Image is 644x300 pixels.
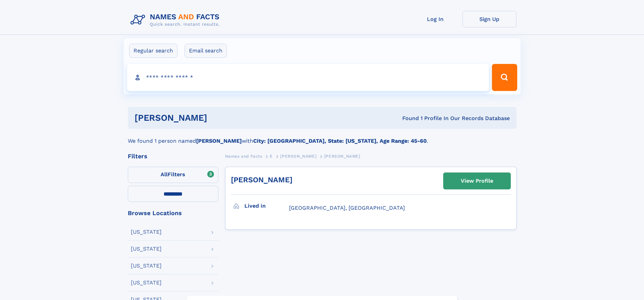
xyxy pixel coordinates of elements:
[196,138,242,144] b: [PERSON_NAME]
[461,173,493,189] div: View Profile
[127,64,489,91] input: search input
[280,152,316,160] a: [PERSON_NAME]
[270,154,273,159] span: E
[128,210,218,216] div: Browse Locations
[244,200,289,212] h3: Lived in
[135,114,305,122] h1: [PERSON_NAME]
[305,115,510,122] div: Found 1 Profile In Our Records Database
[324,154,360,159] span: [PERSON_NAME]
[270,152,273,160] a: E
[128,167,218,183] label: Filters
[161,171,168,178] span: All
[225,152,262,160] a: Names and Facts
[492,64,517,91] button: Search Button
[131,263,162,269] div: [US_STATE]
[128,11,225,29] img: Logo Names and Facts
[185,44,227,58] label: Email search
[408,11,462,27] a: Log In
[231,176,292,184] a: [PERSON_NAME]
[128,153,218,159] div: Filters
[444,173,510,189] a: View Profile
[128,129,517,145] div: We found 1 person named with .
[289,205,405,211] span: [GEOGRAPHIC_DATA], [GEOGRAPHIC_DATA]
[131,280,162,285] div: [US_STATE]
[131,246,162,252] div: [US_STATE]
[129,44,177,58] label: Regular search
[253,138,427,144] b: City: [GEOGRAPHIC_DATA], State: [US_STATE], Age Range: 45-60
[462,11,517,27] a: Sign Up
[280,154,316,159] span: [PERSON_NAME]
[131,229,162,235] div: [US_STATE]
